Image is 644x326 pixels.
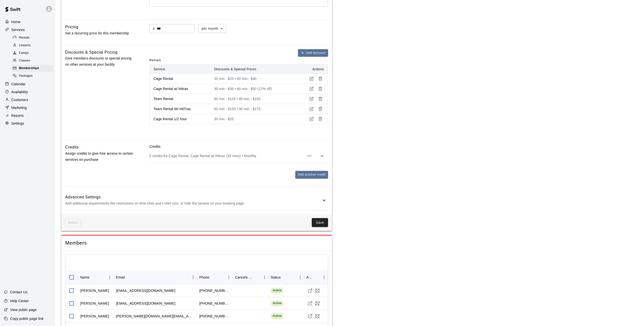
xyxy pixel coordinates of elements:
p: Reports [11,113,24,118]
div: +16312206923 [199,288,230,293]
div: Actions [304,270,328,284]
div: Phone [197,270,233,284]
p: Availability [11,89,28,94]
span: Packages [19,74,33,78]
span: Lessons [19,43,31,48]
h6: Pricing [65,24,78,30]
p: 60 min - $125 • 90 min - $150 [214,96,294,101]
p: 30 min - $35 • 60 min - $50 (17% off) [214,86,294,91]
div: Memberships [12,65,53,72]
a: Camps [12,49,55,57]
a: Visit customer profile [306,300,314,307]
th: Service [150,65,210,74]
div: +17164804264 [199,301,230,306]
span: Active [271,301,283,306]
p: Cage Rental [154,76,206,81]
a: Marketing [4,104,51,111]
div: Packages [12,73,53,79]
h6: Advanced Settings [65,194,321,200]
div: Email [116,270,125,284]
div: Lessons [12,42,53,49]
p: View public page [10,307,37,312]
p: 60 min - $150 • 90 min - $175 [214,106,294,111]
button: Menu [297,274,304,281]
a: Visit customer profile [306,312,314,320]
div: Advanced SettingsAdd additional requirements like restrictions on time slots and t-shirt size, or... [65,191,328,210]
p: 30 min - $25 [214,117,294,121]
p: Contact Us [10,290,28,295]
div: Phone [199,270,209,284]
a: Reports [4,112,51,119]
p: Assign credits to give free access to certain services on purchase [65,150,134,163]
p: Help Center [10,298,29,303]
a: Home [4,18,51,26]
button: Sort [209,274,216,281]
span: Memberships [19,66,39,71]
span: Classes [19,58,30,63]
div: eaf6402@gmail.com [116,288,175,293]
a: Packages [12,72,55,80]
button: Sort [254,274,261,281]
th: Discounts & Special Prices [210,65,298,74]
span: Members [65,240,328,246]
p: Services [11,27,25,32]
p: Marketing [11,105,27,110]
div: Status [268,270,304,284]
button: Menu [225,274,233,281]
p: $ [153,26,155,31]
button: Menu [320,274,328,281]
button: Sort [314,274,320,281]
div: per month [198,24,226,33]
button: Add discount [298,49,328,57]
p: 5 credits for Cage Rental, Cage Rental w/ hittrax (30 mins) • Monthly [149,153,304,158]
p: Credits [149,144,328,149]
span: Rentals [19,35,30,40]
h6: Credits [65,144,79,150]
button: Menu [106,274,113,281]
a: Availability [4,88,51,96]
a: Calendar [4,80,51,88]
button: Menu [261,274,268,281]
div: Kristin Armstrong [80,314,109,319]
div: Name [78,270,113,284]
button: Menu [189,274,197,281]
p: Give members discounts or special pricing on other services at your facility [65,55,134,68]
p: Settings [11,121,24,126]
div: Settings [4,120,51,127]
div: armstrong.kh@gmail.com [116,314,194,319]
div: Name [80,270,90,284]
div: Cancels Date [235,270,254,284]
span: Active [271,288,283,293]
a: Visit customer profile [306,287,314,294]
p: Cage Rental 1/2 hour [154,117,206,121]
p: Calendar [11,82,26,87]
a: Customers [4,96,51,104]
button: Sort [125,274,132,281]
span: Rentals [149,57,161,64]
p: Cage Rental w/ hittrax [154,86,206,91]
div: Classes [12,57,53,64]
div: Status [271,270,281,284]
p: Team Rental W/ HitTrax [154,106,206,111]
div: Actions [306,270,314,284]
a: Memberships [12,65,55,72]
span: This membership cannot be deleted since it still has members [65,219,81,226]
div: 5 credits for Cage Rental, Cage Rental w/ hittrax (30 mins) • Monthly [149,149,328,163]
h6: Discounts & Special Pricing [65,49,118,56]
span: Active [271,314,283,318]
div: Rentals [12,34,53,41]
span: Camps [19,51,29,56]
button: Add another credit [295,171,328,178]
a: Rentals [12,34,55,42]
p: Copy public page link [10,316,44,321]
button: Cancel Membership [314,312,321,320]
p: Set a recurring price for this membership [65,30,134,36]
button: Sort [281,274,288,281]
p: Customers [11,97,28,102]
button: Cancel Membership [314,300,321,307]
button: Save [312,218,328,227]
